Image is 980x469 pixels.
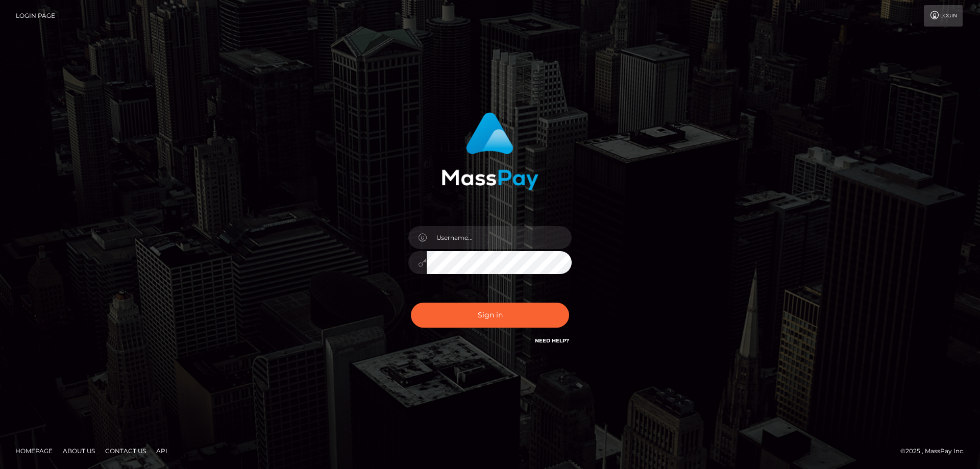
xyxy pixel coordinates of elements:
[924,5,963,27] a: Login
[11,443,57,459] a: Homepage
[101,443,150,459] a: Contact Us
[59,443,99,459] a: About Us
[152,443,171,459] a: API
[442,112,538,190] img: MassPay Login
[411,303,569,328] button: Sign in
[535,337,569,344] a: Need Help?
[427,226,572,249] input: Username...
[900,446,972,457] div: © 2025 , MassPay Inc.
[16,5,55,27] a: Login Page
